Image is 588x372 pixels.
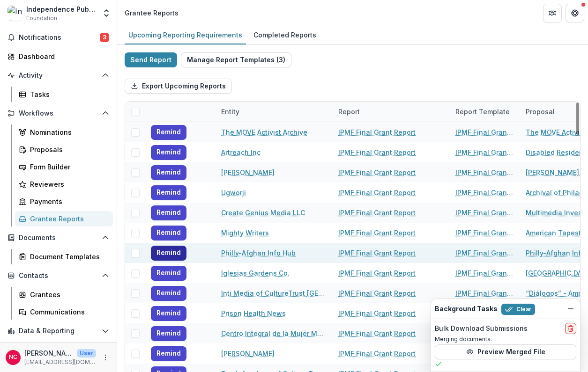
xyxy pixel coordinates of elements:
[15,87,113,102] a: Tasks
[543,4,562,22] button: Partners
[333,102,450,122] div: Report
[435,335,576,343] p: Merging documents.
[77,349,96,357] p: User
[216,102,333,122] div: Entity
[221,188,246,197] a: Ugworji
[7,6,22,21] img: Independence Public Media Foundation
[151,246,186,261] button: Remind
[151,205,186,220] button: Remind
[125,8,179,18] div: Grantee Reports
[15,142,113,157] a: Proposals
[338,127,416,137] a: IPMF Final Grant Report
[435,344,576,359] button: Preview Merged File
[19,272,98,280] span: Contacts
[338,228,416,238] a: IPMF Final Grant Report
[221,349,275,358] a: [PERSON_NAME]
[151,145,186,160] button: Remind
[221,248,296,258] a: Philly-Afghan Info Hub
[15,287,113,302] a: Grantees
[30,162,105,172] div: Form Builder
[455,168,514,177] a: IPMF Final Grant Report
[450,102,520,122] div: Report Template
[333,107,365,117] div: Report
[151,266,186,281] button: Remind
[455,248,514,258] a: IPMF Final Grant Report
[221,228,269,238] a: Mighty Writers
[9,354,17,360] div: Nuala Cabral
[151,326,186,341] button: Remind
[15,194,113,209] a: Payments
[338,208,416,218] a: IPMF Final Grant Report
[30,89,105,99] div: Tasks
[221,328,327,338] a: Centro Integral de la Mujer Madre Tierra
[100,4,113,22] button: Open entity switcher
[125,79,232,94] button: Export Upcoming Reports
[4,268,113,283] button: Open Contacts
[221,168,275,177] a: [PERSON_NAME]
[30,252,105,262] div: Document Templates
[125,26,246,44] a: Upcoming Reporting Requirements
[4,49,113,64] a: Dashboard
[338,288,416,298] a: IPMF Final Grant Report
[216,107,245,117] div: Entity
[151,185,186,200] button: Remind
[566,4,584,22] button: Get Help
[24,348,73,358] p: [PERSON_NAME]
[30,197,105,206] div: Payments
[221,308,286,318] a: Prison Health News
[338,308,416,318] a: IPMF Final Grant Report
[221,288,327,298] a: Inti Media of CultureTrust [GEOGRAPHIC_DATA]
[455,288,514,298] a: IPMF Final Grant Report
[250,28,320,42] div: Completed Reports
[151,286,186,301] button: Remind
[455,127,514,137] a: IPMF Final Grant Report
[19,51,105,61] div: Dashboard
[338,268,416,278] a: IPMF Final Grant Report
[501,304,535,315] button: Clear
[181,52,291,67] button: Manage Report Templates (3)
[19,34,100,42] span: Notifications
[455,188,514,197] a: IPMF Final Grant Report
[125,28,246,42] div: Upcoming Reporting Requirements
[151,226,186,241] button: Remind
[24,358,96,366] p: [EMAIL_ADDRESS][DOMAIN_NAME]
[19,109,98,117] span: Workflows
[121,6,182,20] nav: breadcrumb
[4,30,113,45] button: Notifications3
[450,107,515,117] div: Report Template
[4,230,113,245] button: Open Documents
[338,168,416,177] a: IPMF Final Grant Report
[15,304,113,320] a: Communications
[30,179,105,189] div: Reviewers
[455,228,514,238] a: IPMF Final Grant Report
[15,159,113,175] a: Form Builder
[30,290,105,299] div: Grantees
[30,127,105,137] div: Nominations
[221,268,290,278] a: Iglesias Gardens Co.
[455,147,514,157] a: IPMF Final Grant Report
[455,268,514,278] a: IPMF Final Grant Report
[151,346,186,361] button: Remind
[15,124,113,140] a: Nominations
[125,52,177,67] button: Send Report
[15,211,113,226] a: Grantee Reports
[30,214,105,224] div: Grantee Reports
[4,323,113,338] button: Open Data & Reporting
[338,328,416,338] a: IPMF Final Grant Report
[100,352,111,363] button: More
[338,349,416,358] a: IPMF Final Grant Report
[19,327,98,335] span: Data & Reporting
[100,33,109,42] span: 3
[565,303,576,314] button: Dismiss
[221,147,261,157] a: Artreach Inc
[221,208,305,218] a: Create Genius Media LLC
[19,72,98,80] span: Activity
[30,145,105,154] div: Proposals
[26,14,57,22] span: Foundation
[338,188,416,197] a: IPMF Final Grant Report
[4,68,113,83] button: Open Activity
[565,323,576,334] button: delete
